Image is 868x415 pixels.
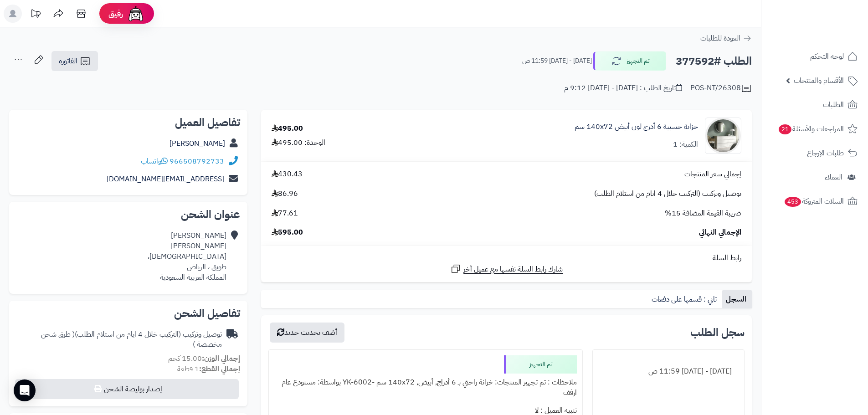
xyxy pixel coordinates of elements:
span: السلات المتروكة [784,195,844,208]
img: 1746709299-1702541934053-68567865785768-1000x1000-90x90.jpg [705,118,741,154]
h2: تفاصيل الشحن [16,308,240,319]
a: لوحة التحكم [767,46,863,67]
span: الفاتورة [59,56,77,67]
span: 453 [785,197,801,207]
span: 430.43 [272,169,303,179]
div: تم التجهيز [504,355,577,374]
div: رابط السلة [265,253,748,263]
strong: إجمالي الوزن: [202,353,240,364]
a: تحديثات المنصة [24,5,47,25]
div: Open Intercom Messenger [14,379,36,401]
a: خزانة خشبية 6 أدرج لون أبيض 140x72 سم [575,122,698,132]
div: ملاحظات : تم تجهيز المنتجات: خزانة راحتي بـ 6 أدراج, أبيض, ‎140x72 سم‏ -YK-6002 بواسطة: مستودع عا... [274,374,576,402]
h3: سجل الطلب [690,327,745,338]
button: تم التجهيز [593,51,666,71]
div: [PERSON_NAME] [PERSON_NAME] [DEMOGRAPHIC_DATA]، طويق ، الرياض المملكة العربية السعودية [148,231,226,282]
a: واتساب [141,156,168,167]
h2: عنوان الشحن [16,209,240,220]
span: توصيل وتركيب (التركيب خلال 4 ايام من استلام الطلب) [594,189,741,199]
h2: تفاصيل العميل [16,117,240,128]
span: رفيق [108,8,123,19]
div: الوحدة: 495.00 [272,138,325,148]
a: [EMAIL_ADDRESS][DOMAIN_NAME] [107,174,224,184]
span: ضريبة القيمة المضافة 15% [665,208,741,219]
div: توصيل وتركيب (التركيب خلال 4 ايام من استلام الطلب) [16,329,222,350]
span: طلبات الإرجاع [807,147,844,159]
strong: إجمالي القطع: [199,364,240,374]
small: 1 قطعة [177,364,240,374]
button: إصدار بوليصة الشحن [15,379,239,399]
span: الأقسام والمنتجات [794,74,844,87]
a: العودة للطلبات [700,33,752,44]
span: 21 [779,124,791,134]
a: تابي : قسمها على دفعات [648,290,722,308]
a: العملاء [767,166,863,188]
div: [DATE] - [DATE] 11:59 ص [598,363,739,380]
span: الإجمالي النهائي [699,227,741,238]
span: ( طرق شحن مخصصة ) [41,329,222,350]
h2: الطلب #377592 [676,52,752,71]
span: لوحة التحكم [810,50,844,63]
a: الفاتورة [51,51,98,71]
img: logo-2.png [806,26,859,45]
a: طلبات الإرجاع [767,142,863,164]
span: 77.61 [272,208,298,219]
span: العملاء [825,171,842,184]
small: [DATE] - [DATE] 11:59 ص [522,56,592,66]
img: ai-face.png [127,5,145,23]
span: 86.96 [272,189,298,199]
a: السلات المتروكة453 [767,190,863,212]
a: الطلبات [767,94,863,116]
a: المراجعات والأسئلة21 [767,118,863,140]
a: شارك رابط السلة نفسها مع عميل آخر [450,263,563,275]
div: الكمية: 1 [673,139,698,150]
span: 595.00 [272,227,303,238]
a: 966508792733 [169,156,224,167]
div: تاريخ الطلب : [DATE] - [DATE] 9:12 م [564,83,682,93]
span: المراجعات والأسئلة [778,123,844,135]
span: الطلبات [823,98,844,111]
span: شارك رابط السلة نفسها مع عميل آخر [463,264,563,275]
span: العودة للطلبات [700,33,740,44]
span: إجمالي سعر المنتجات [684,169,741,179]
div: 495.00 [272,123,303,134]
button: أضف تحديث جديد [270,323,344,343]
small: 15.00 كجم [168,353,240,364]
a: [PERSON_NAME] [169,138,225,149]
div: POS-NT/26308 [690,83,752,94]
a: السجل [722,290,752,308]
